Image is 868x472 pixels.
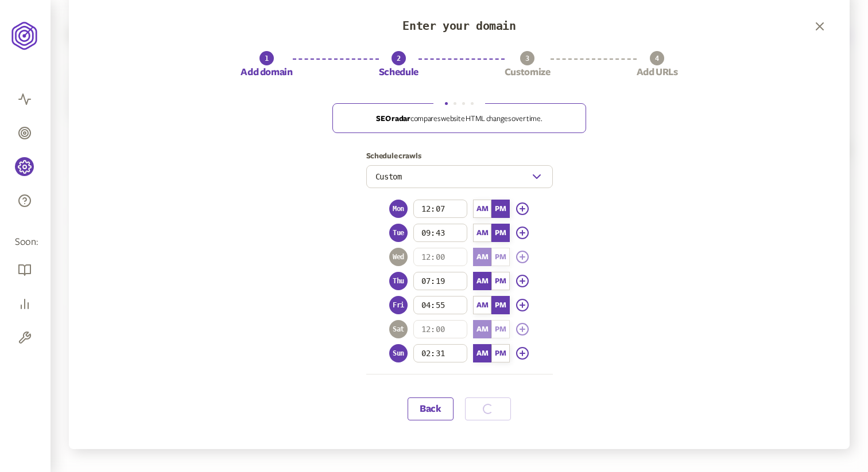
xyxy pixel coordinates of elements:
p: compares website HTML changes over time. [344,114,574,123]
span: Custom [375,172,402,181]
span: Sat [389,320,408,338]
span: AM [473,224,491,242]
span: 4 [655,54,659,63]
span: 3 [525,54,529,63]
span: PM [491,272,510,290]
button: Custom [366,165,553,188]
span: Soon: [15,236,36,249]
span: AM [473,272,491,290]
span: PM [491,344,510,362]
span: Sun [389,344,408,362]
span: Tue [389,224,408,242]
button: Back [408,397,454,420]
span: PM [491,296,510,314]
span: AM [473,296,491,314]
b: SEO radar [376,115,410,123]
span: AM [473,344,491,362]
span: PM [491,200,510,218]
h1: Enter your domain [92,19,827,33]
span: Wed [389,248,408,266]
label: Schedule crawls [366,151,553,161]
span: Mon [389,200,408,218]
span: AM [473,200,491,218]
span: Fri [389,296,408,314]
span: PM [491,224,510,242]
span: 1 [265,54,269,63]
span: 2 [397,54,401,63]
span: Thu [389,272,408,290]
